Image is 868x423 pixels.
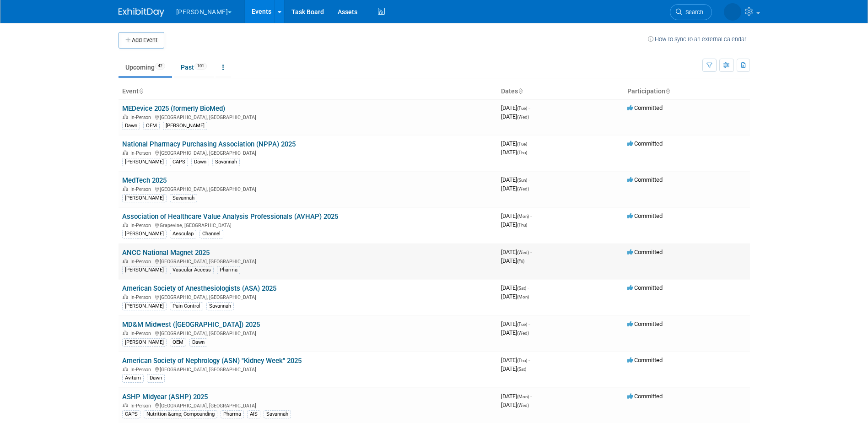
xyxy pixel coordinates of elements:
img: In-Person Event [123,150,128,155]
a: Sort by Event Name [139,87,143,95]
span: (Sat) [517,286,526,291]
span: (Thu) [517,358,527,363]
img: In-Person Event [123,403,128,407]
div: Dawn [189,338,207,347]
span: (Tue) [517,141,527,146]
a: MEDevice 2025 (formerly BioMed) [122,104,225,113]
div: [PERSON_NAME] [122,302,167,310]
img: ExhibitDay [119,8,164,17]
a: Association of Healthcare Value Analysis Professionals (AVHAP) 2025 [122,212,338,221]
span: (Sat) [517,367,526,372]
div: Dawn [122,122,140,130]
span: - [528,320,530,327]
span: 101 [194,63,207,70]
img: In-Person Event [123,259,128,263]
span: (Wed) [517,250,529,255]
span: (Tue) [517,106,527,111]
span: [DATE] [501,329,529,336]
span: [DATE] [501,176,530,183]
a: How to sync to an external calendar... [648,36,750,43]
span: Committed [627,357,663,363]
div: Savannah [170,194,197,202]
a: Past101 [174,59,214,76]
span: (Wed) [517,186,529,191]
span: (Thu) [517,222,527,228]
span: [DATE] [501,401,529,408]
span: Committed [627,104,663,111]
img: In-Person Event [123,222,128,227]
span: (Mon) [517,214,529,219]
div: [GEOGRAPHIC_DATA], [GEOGRAPHIC_DATA] [122,293,494,300]
div: OEM [143,122,160,130]
th: Event [119,84,497,99]
img: Savannah Jones [724,3,741,21]
span: [DATE] [501,357,530,363]
span: [DATE] [501,113,529,120]
span: In-Person [130,222,154,228]
span: [DATE] [501,293,529,300]
div: CAPS [122,410,140,418]
div: [GEOGRAPHIC_DATA], [GEOGRAPHIC_DATA] [122,329,494,336]
div: Pharma [217,266,240,274]
span: In-Person [130,403,154,409]
a: MedTech 2025 [122,176,167,184]
div: Grapevine, [GEOGRAPHIC_DATA] [122,221,494,228]
div: Channel [199,230,223,238]
div: Savannah [212,158,240,166]
span: - [528,104,530,111]
span: Committed [627,212,663,219]
span: (Mon) [517,294,529,299]
span: (Mon) [517,394,529,399]
span: - [528,176,530,183]
div: Vascular Access [170,266,214,274]
span: - [528,140,530,147]
span: (Wed) [517,114,529,119]
a: National Pharmacy Purchasing Association (NPPA) 2025 [122,140,296,148]
span: [DATE] [501,257,524,264]
a: American Society of Nephrology (ASN) "Kidney Week" 2025 [122,357,302,365]
img: In-Person Event [123,367,128,371]
span: [DATE] [501,140,530,147]
th: Participation [624,84,750,99]
span: [DATE] [501,365,526,372]
span: Committed [627,393,663,400]
span: Committed [627,249,663,255]
div: [PERSON_NAME] [122,158,167,166]
span: [DATE] [501,393,532,400]
img: In-Person Event [123,114,128,119]
div: Pain Control [170,302,203,310]
span: In-Person [130,331,154,336]
span: (Wed) [517,403,529,408]
div: [PERSON_NAME] [122,266,167,274]
span: (Fri) [517,259,524,264]
span: [DATE] [501,212,532,219]
a: MD&M Midwest ([GEOGRAPHIC_DATA]) 2025 [122,320,260,329]
span: - [530,249,532,255]
span: In-Person [130,259,154,265]
a: ANCC National Magnet 2025 [122,249,210,257]
div: OEM [170,338,186,347]
span: [DATE] [501,284,529,291]
div: [GEOGRAPHIC_DATA], [GEOGRAPHIC_DATA] [122,113,494,120]
div: [PERSON_NAME] [163,122,207,130]
span: Committed [627,320,663,327]
img: In-Person Event [123,186,128,191]
span: (Sun) [517,178,527,183]
div: Nutrition &amp; Compounding [144,410,217,418]
a: Upcoming42 [119,59,172,76]
div: Aesculap [170,230,196,238]
div: [GEOGRAPHIC_DATA], [GEOGRAPHIC_DATA] [122,365,494,373]
span: 42 [155,63,165,70]
span: - [530,212,532,219]
a: Sort by Participation Type [665,87,670,95]
span: In-Person [130,186,154,192]
a: ASHP Midyear (ASHP) 2025 [122,393,208,401]
span: In-Person [130,150,154,156]
img: In-Person Event [123,331,128,335]
span: [DATE] [501,104,530,111]
span: In-Person [130,294,154,300]
span: - [528,284,529,291]
span: - [528,357,530,363]
div: [PERSON_NAME] [122,194,167,202]
div: [GEOGRAPHIC_DATA], [GEOGRAPHIC_DATA] [122,257,494,265]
